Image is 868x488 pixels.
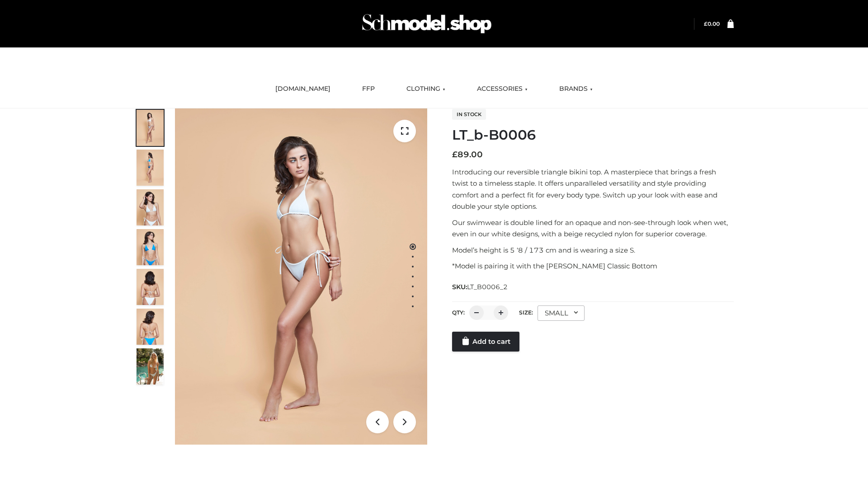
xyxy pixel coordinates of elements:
[704,20,708,27] span: £
[452,109,486,120] span: In stock
[538,305,585,321] div: SMALL
[400,79,452,99] a: CLOTHING
[137,309,164,345] img: ArielClassicBikiniTop_CloudNine_AzureSky_OW114ECO_8-scaled.jpg
[355,79,382,99] a: FFP
[359,6,495,42] img: Schmodel Admin 964
[137,110,164,146] img: ArielClassicBikiniTop_CloudNine_AzureSky_OW114ECO_1-scaled.jpg
[452,260,734,272] p: *Model is pairing it with the [PERSON_NAME] Classic Bottom
[704,20,720,27] bdi: 0.00
[137,348,164,385] img: Arieltop_CloudNine_AzureSky2.jpg
[269,79,337,99] a: [DOMAIN_NAME]
[137,150,164,186] img: ArielClassicBikiniTop_CloudNine_AzureSky_OW114ECO_2-scaled.jpg
[175,108,427,445] img: LT_b-B0006
[552,79,599,99] a: BRANDS
[137,269,164,305] img: ArielClassicBikiniTop_CloudNine_AzureSky_OW114ECO_7-scaled.jpg
[452,127,734,143] h1: LT_b-B0006
[137,189,164,225] img: ArielClassicBikiniTop_CloudNine_AzureSky_OW114ECO_3-scaled.jpg
[452,332,519,352] a: Add to cart
[452,166,734,212] p: Introducing our reversible triangle bikini top. A masterpiece that brings a fresh twist to a time...
[470,79,534,99] a: ACCESSORIES
[452,282,509,292] span: SKU:
[137,229,164,265] img: ArielClassicBikiniTop_CloudNine_AzureSky_OW114ECO_4-scaled.jpg
[519,309,533,316] label: Size:
[452,150,458,160] span: £
[452,217,734,240] p: Our swimwear is double lined for an opaque and non-see-through look when wet, even in our white d...
[467,283,508,291] span: LT_B0006_2
[452,150,483,160] bdi: 89.00
[704,20,720,27] a: £0.00
[452,309,465,316] label: QTY:
[452,244,734,256] p: Model’s height is 5 ‘8 / 173 cm and is wearing a size S.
